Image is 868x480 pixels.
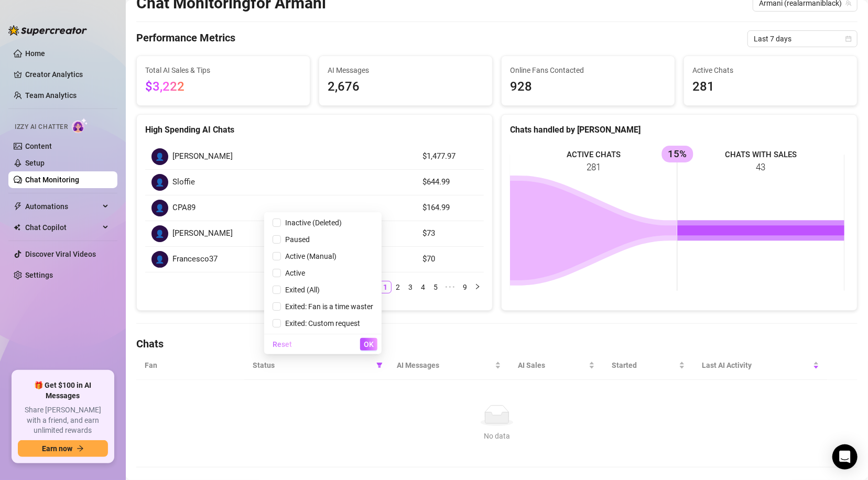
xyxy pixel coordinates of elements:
[510,64,666,76] span: Online Fans Contacted
[149,430,845,442] div: No data
[405,281,416,293] a: 3
[25,49,45,58] a: Home
[374,357,385,373] span: filter
[281,252,337,260] span: Active (Manual)
[268,338,296,351] button: Reset
[25,250,96,258] a: Discover Viral Videos
[25,66,109,83] a: Creator Analytics
[422,202,478,214] article: $164.99
[136,351,244,380] th: Fan
[273,340,292,348] span: Reset
[471,281,484,293] li: Next Page
[25,159,45,167] a: Setup
[172,202,196,214] span: CPA89
[397,359,493,371] span: AI Messages
[18,405,108,436] span: Share [PERSON_NAME] with a friend, and earn unlimited rewards
[379,281,392,293] li: 1
[364,340,374,348] span: OK
[422,253,478,266] article: $70
[25,176,79,184] a: Chat Monitoring
[379,281,391,293] a: 1
[18,380,108,401] span: 🎁 Get $100 in AI Messages
[376,362,383,368] span: filter
[151,174,168,191] div: 👤
[25,198,100,215] span: Automations
[281,286,320,294] span: Exited (All)
[281,319,360,328] span: Exited: Custom request
[172,227,233,240] span: [PERSON_NAME]
[417,281,429,293] a: 4
[392,281,404,293] a: 2
[603,351,693,380] th: Started
[392,281,404,293] li: 2
[145,79,185,94] span: $3,222
[459,281,471,293] a: 9
[612,359,677,371] span: Started
[172,176,195,189] span: Sloffie
[151,225,168,242] div: 👤
[510,123,849,136] div: Chats handled by [PERSON_NAME]
[404,281,417,293] li: 3
[18,440,108,457] button: Earn nowarrow-right
[25,142,52,150] a: Content
[281,269,305,277] span: Active
[422,176,478,189] article: $644.99
[77,445,84,452] span: arrow-right
[281,235,310,244] span: Paused
[442,281,459,293] li: Next 5 Pages
[253,359,372,371] span: Status
[442,281,459,293] span: •••
[281,302,373,311] span: Exited: Fan is a time waster
[15,122,68,132] span: Izzy AI Chatter
[145,123,484,136] div: High Spending AI Chats
[25,271,53,279] a: Settings
[136,336,858,351] h4: Chats
[417,281,429,293] li: 4
[25,219,100,236] span: Chat Copilot
[72,118,88,133] img: AI Chatter
[151,251,168,268] div: 👤
[509,351,603,380] th: AI Sales
[429,281,442,293] li: 5
[518,359,587,371] span: AI Sales
[702,359,811,371] span: Last AI Activity
[471,281,484,293] button: right
[692,77,849,97] span: 281
[172,150,233,163] span: [PERSON_NAME]
[459,281,471,293] li: 9
[422,227,478,240] article: $73
[14,224,20,231] img: Chat Copilot
[281,219,342,227] span: Inactive (Deleted)
[42,444,72,453] span: Earn now
[151,200,168,216] div: 👤
[172,253,218,266] span: Francesco37
[389,351,510,380] th: AI Messages
[8,25,87,36] img: logo-BBDzfeDw.svg
[422,150,478,163] article: $1,477.97
[328,64,484,76] span: AI Messages
[328,77,484,97] span: 2,676
[136,30,235,47] h4: Performance Metrics
[430,281,441,293] a: 5
[360,338,377,351] button: OK
[692,64,849,76] span: Active Chats
[693,351,828,380] th: Last AI Activity
[14,202,22,211] span: thunderbolt
[25,91,77,100] a: Team Analytics
[845,36,852,42] span: calendar
[474,283,481,290] span: right
[510,77,666,97] span: 928
[151,148,168,165] div: 👤
[145,64,301,76] span: Total AI Sales & Tips
[832,444,858,470] div: Open Intercom Messenger
[754,31,851,47] span: Last 7 days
